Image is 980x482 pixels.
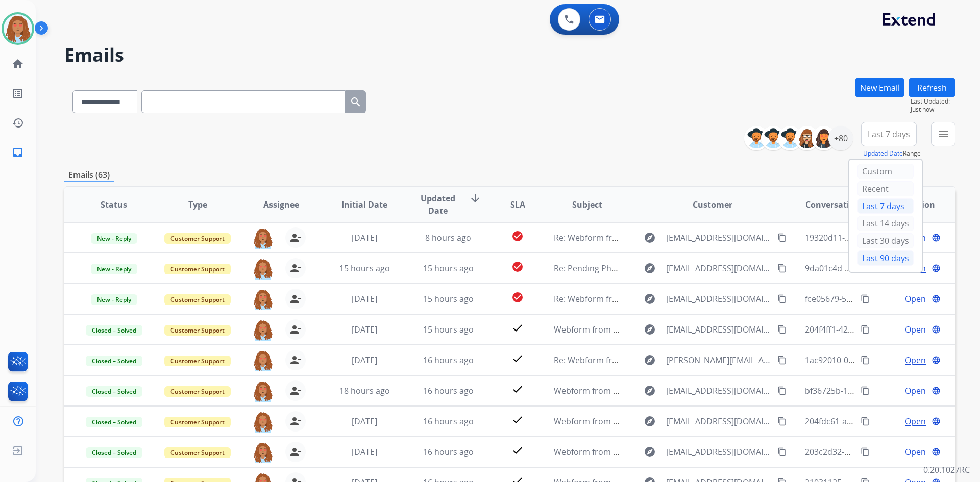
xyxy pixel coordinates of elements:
span: [EMAIL_ADDRESS][DOMAIN_NAME] [666,232,771,244]
span: 16 hours ago [423,354,474,366]
mat-icon: explore [644,354,656,366]
span: Webform from [EMAIL_ADDRESS][DOMAIN_NAME] on [DATE] [554,385,785,396]
span: Customer Support [164,294,231,305]
span: [PERSON_NAME][EMAIL_ADDRESS][PERSON_NAME][DOMAIN_NAME] [666,354,771,366]
mat-icon: language [932,233,941,242]
mat-icon: content_copy [861,325,870,334]
mat-icon: explore [644,232,656,244]
span: Initial Date [341,198,387,211]
span: Customer Support [164,233,231,244]
mat-icon: person_remove [289,262,302,274]
mat-icon: check_circle [511,230,524,242]
mat-icon: check_circle [511,261,524,273]
span: Webform from [EMAIL_ADDRESS][DOMAIN_NAME] on [DATE] [554,416,785,427]
span: Webform from [EMAIL_ADDRESS][DOMAIN_NAME] on [DATE] [554,324,785,335]
span: Closed – Solved [86,325,142,336]
span: Customer Support [164,264,231,274]
span: Range [863,149,921,158]
div: Last 90 days [857,250,914,266]
span: [EMAIL_ADDRESS][DOMAIN_NAME] [666,415,771,427]
span: Customer Support [164,417,231,427]
span: SLA [510,198,525,211]
mat-icon: language [932,447,941,456]
div: Last 14 days [857,216,914,231]
mat-icon: home [12,58,24,70]
div: Last 30 days [857,233,914,248]
img: avatar [4,14,32,43]
img: agent-avatar [253,350,273,371]
mat-icon: person_remove [289,446,302,458]
button: Refresh [909,78,955,97]
span: Closed – Solved [86,386,142,397]
span: 204fdc61-ad1e-4c3a-80f3-c7915eef5b40 [805,416,956,427]
mat-icon: content_copy [777,233,787,242]
span: [EMAIL_ADDRESS][DOMAIN_NAME] [666,293,771,305]
mat-icon: content_copy [861,447,870,456]
span: [DATE] [352,416,377,427]
mat-icon: explore [644,262,656,274]
span: Webform from [EMAIL_ADDRESS][DOMAIN_NAME] on [DATE] [554,446,785,458]
button: Updated Date [863,149,903,158]
span: Open [905,323,926,336]
p: Emails (63) [64,169,114,182]
span: [DATE] [352,293,377,305]
span: Re: Webform from [EMAIL_ADDRESS][DOMAIN_NAME] on [DATE] [554,232,799,243]
span: Type [188,198,207,211]
mat-icon: content_copy [861,386,870,395]
mat-icon: person_remove [289,354,302,366]
span: Last Updated: [911,97,955,106]
span: 15 hours ago [423,293,474,305]
mat-icon: check [511,444,524,456]
span: Customer Support [164,386,231,397]
mat-icon: menu [937,128,949,140]
mat-icon: check [511,352,524,365]
span: Closed – Solved [86,447,142,458]
mat-icon: content_copy [777,294,787,303]
span: 15 hours ago [423,263,474,274]
span: Customer Support [164,447,231,458]
span: [EMAIL_ADDRESS][DOMAIN_NAME] [666,262,771,274]
span: Re: Webform from [PERSON_NAME][EMAIL_ADDRESS][PERSON_NAME][DOMAIN_NAME] on [DATE] [554,354,925,366]
span: Last 7 days [868,132,910,136]
span: Re: Webform from [EMAIL_ADDRESS][DOMAIN_NAME] on [DATE] [554,293,799,305]
span: 9da01c4d-27ff-408d-a69f-a1c5a89dcf26 [805,263,955,274]
span: 15 hours ago [423,324,474,335]
mat-icon: language [932,325,941,334]
img: agent-avatar [253,258,273,280]
mat-icon: check [511,414,524,426]
img: agent-avatar [253,319,273,341]
img: agent-avatar [253,227,273,249]
span: [EMAIL_ADDRESS][DOMAIN_NAME] [666,385,771,397]
mat-icon: list_alt [12,87,24,99]
span: Closed – Solved [86,417,142,427]
mat-icon: content_copy [777,325,787,334]
span: 8 hours ago [425,232,471,243]
mat-icon: content_copy [777,264,787,273]
span: Customer Support [164,356,231,366]
span: Subject [572,198,602,211]
span: New - Reply [91,233,137,244]
span: 16 hours ago [423,416,474,427]
span: Conversation ID [805,198,871,211]
mat-icon: person_remove [289,293,302,305]
img: agent-avatar [253,380,273,402]
span: [DATE] [352,232,377,243]
mat-icon: language [932,417,941,426]
span: New - Reply [91,264,137,274]
mat-icon: inbox [12,146,24,159]
mat-icon: content_copy [861,294,870,303]
mat-icon: arrow_downward [469,192,481,205]
div: Custom [857,164,914,179]
mat-icon: language [932,386,941,395]
span: 15 hours ago [339,263,390,274]
mat-icon: language [932,356,941,365]
span: 1ac92010-04ee-4332-a1b0-3cc33d7b5449 [805,354,962,366]
mat-icon: explore [644,446,656,458]
span: [DATE] [352,354,377,366]
p: 0.20.1027RC [923,464,970,476]
span: Updated Date [415,192,461,217]
span: Open [905,293,926,305]
img: agent-avatar [253,411,273,433]
div: Last 7 days [857,198,914,214]
span: 203c2d32-e44b-4746-b15d-c22a7efd5495 [805,446,962,458]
